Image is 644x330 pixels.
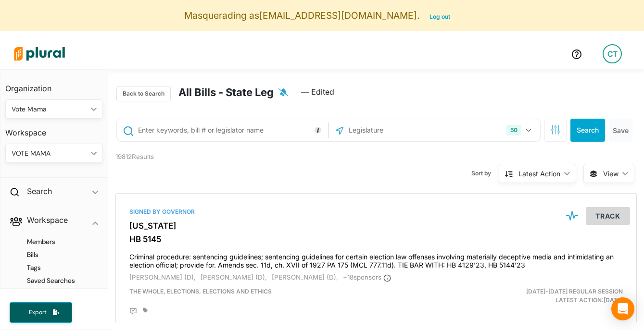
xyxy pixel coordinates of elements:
h3: Organization [5,74,103,96]
h2: All Bills - State Leg [178,86,274,101]
div: Vote Mama [12,104,87,114]
input: Enter keywords, bill # or legislator name [137,121,326,139]
button: Search [570,119,605,142]
div: Add tags [143,307,148,313]
span: Export [22,308,53,317]
h4: Criminal procedure: sentencing guidelines; sentencing guidelines for certain election law offense... [129,248,623,269]
h3: HB 5145 [129,234,623,244]
div: Latest Action: [DATE] [461,287,630,305]
div: Open Intercom Messenger [611,297,634,320]
h2: Search [27,186,52,196]
span: Search Filters [551,125,560,133]
span: — Edited [301,86,334,105]
span: [EMAIL_ADDRESS][DOMAIN_NAME] [259,10,417,21]
span: + 18 sponsor s [343,273,391,281]
div: Signed by Governor [129,208,623,216]
input: Legislature [348,121,451,139]
span: [DATE]-[DATE] Regular Session [526,288,623,295]
div: VOTE MAMA [12,148,87,159]
div: 50 [506,125,521,135]
a: Saved Searches [15,276,98,285]
a: CT [595,40,630,67]
span: THE WHOLE, ELECTIONS, Elections and Ethics [129,288,272,295]
button: Track [586,207,630,225]
a: Bills [15,250,98,259]
span: Sort by [471,169,499,178]
img: Logo for Plural [6,37,73,71]
span: [PERSON_NAME] (D), [129,273,196,281]
span: [PERSON_NAME] (D), [201,273,267,281]
a: Members [15,237,98,246]
button: Save [609,119,632,142]
div: 19812 Results [108,149,242,186]
h3: [US_STATE] [129,221,623,231]
span: View [603,169,619,179]
div: CT [603,44,622,63]
h2: Workspace [27,215,68,225]
button: Log out [420,10,460,24]
div: Latest Action [518,169,560,179]
div: Add Position Statement [129,307,137,315]
a: Tags [15,263,98,272]
div: Tooltip anchor [314,126,322,134]
h3: Workspace [5,119,103,140]
button: Back to Search [116,86,171,101]
button: 50 [503,121,538,139]
span: [PERSON_NAME] (D), [272,273,338,281]
button: Export [10,302,72,323]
